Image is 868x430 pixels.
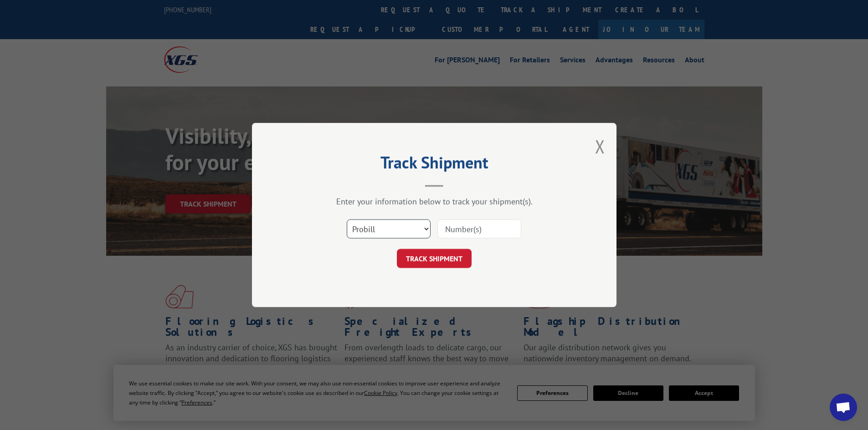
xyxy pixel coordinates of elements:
h2: Track Shipment [298,156,571,173]
button: Close modal [595,134,605,158]
button: TRACK SHIPMENT [397,249,472,268]
div: Enter your information below to track your shipment(s). [298,196,571,207]
input: Number(s) [437,219,521,238]
div: Open chat [830,394,857,421]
